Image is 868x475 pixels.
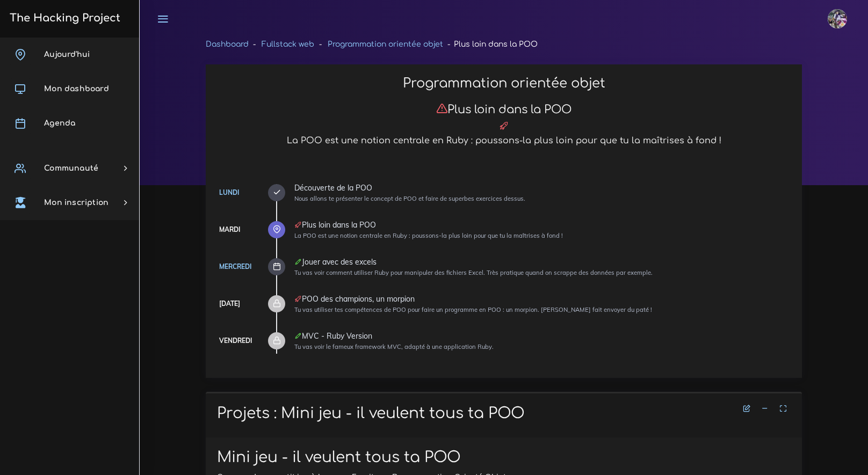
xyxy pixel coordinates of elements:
[217,76,791,91] h2: Programmation orientée objet
[206,40,249,48] a: Dashboard
[44,85,109,93] span: Mon dashboard
[294,295,791,303] div: POO des champions, un morpion
[219,188,239,196] a: Lundi
[294,195,525,202] small: Nous allons te présenter le concept de POO et faire de superbes exercices dessus.
[44,50,90,59] span: Aujourd'hui
[294,221,791,229] div: Plus loin dans la POO
[217,136,791,146] h5: La POO est une notion centrale en Ruby : poussons-la plus loin pour que tu la maîtrises à fond !
[219,298,240,310] div: [DATE]
[219,335,252,347] div: Vendredi
[443,38,538,51] li: Plus loin dans la POO
[44,164,98,172] span: Communauté
[294,332,791,340] div: MVC - Ruby Version
[217,449,791,467] h1: Mini jeu - il veulent tous ta POO
[828,9,847,28] img: eg54bupqcshyolnhdacp.jpg
[294,184,791,192] div: Découverte de la POO
[294,343,494,350] small: Tu vas voir le fameux framework MVC, adapté à une application Ruby.
[44,199,108,207] span: Mon inscription
[262,40,314,48] a: Fullstack web
[294,269,653,276] small: Tu vas voir comment utiliser Ruby pour manipuler des fichiers Excel. Très pratique quand on scrap...
[6,12,120,24] h3: The Hacking Project
[328,40,443,48] a: Programmation orientée objet
[294,306,652,313] small: Tu vas utiliser tes compétences de POO pour faire un programme en POO : un morpion. [PERSON_NAME]...
[217,405,791,423] h1: Projets : Mini jeu - il veulent tous ta POO
[219,224,240,236] div: Mardi
[294,232,563,239] small: La POO est une notion centrale en Ruby : poussons-la plus loin pour que tu la maîtrises à fond !
[217,103,791,116] h3: Plus loin dans la POO
[44,119,75,127] span: Agenda
[294,258,791,266] div: Jouer avec des excels
[219,262,251,271] a: Mercredi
